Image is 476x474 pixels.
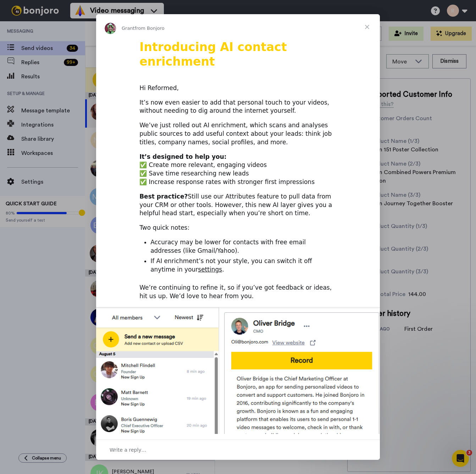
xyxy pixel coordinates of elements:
[139,121,337,146] div: We’ve just rolled out AI enrichment, which scans and analyses public sources to add useful contex...
[135,26,165,31] span: from Bonjoro
[139,193,337,218] div: Still use our Attributes feature to pull data from your CRM or other tools. However, this new AI ...
[139,193,188,200] b: Best practice?
[354,14,380,40] span: Close
[139,153,337,186] div: ✅ Create more relevant, engaging videos ✅ Save time researching new leads ✅ Increase response rat...
[105,23,116,34] img: Profile image for Grant
[139,40,287,68] b: Introducing AI contact enrichment
[139,153,226,160] b: It’s designed to help you:
[150,238,337,255] li: Accuracy may be lower for contacts with free email addresses (like Gmail/Yahoo).
[139,84,337,93] div: Hi Reformed,
[139,284,337,301] div: We’re continuing to refine it, so if you’ve got feedback or ideas, hit us up. We’d love to hear f...
[122,26,135,31] span: Grant
[139,99,337,116] div: It’s now even easier to add that personal touch to your videos, without needing to dig around the...
[96,440,380,460] div: Open conversation and reply
[139,224,337,232] div: Two quick notes:
[110,445,146,455] span: Write a reply…
[150,257,337,274] li: If AI enrichment’s not your style, you can switch it off anytime in your .
[198,266,222,273] a: settings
